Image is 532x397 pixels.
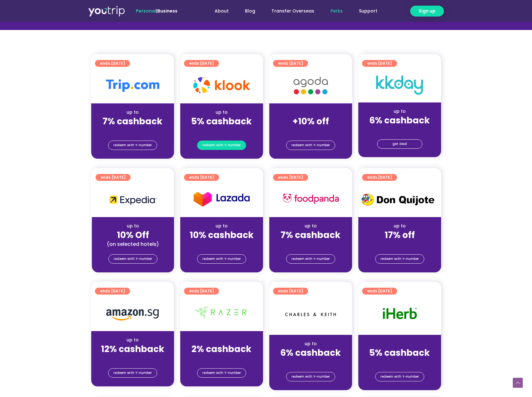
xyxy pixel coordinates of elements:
div: (for stays only) [363,241,436,247]
strong: 5% cashback [369,347,430,359]
span: ends [DATE] [367,174,392,181]
a: About [206,5,237,17]
div: up to [185,223,258,229]
div: up to [97,223,169,229]
strong: 5% cashback [191,115,252,127]
span: redeem with Y-number [291,141,330,150]
strong: 7% cashback [281,229,341,241]
span: redeem with Y-number [202,369,241,377]
div: (for stays only) [363,126,436,133]
span: ends [DATE] [189,60,214,67]
span: ends [DATE] [278,60,303,67]
div: (for stays only) [363,359,436,365]
span: ends [DATE] [367,288,392,295]
strong: 7% cashback [102,115,162,127]
a: Perks [322,5,351,17]
a: ends [DATE] [184,174,219,181]
a: ends [DATE] [362,60,397,67]
a: redeem with Y-number [375,372,424,381]
div: (for stays only) [96,355,169,361]
div: (for stays only) [274,127,347,134]
a: ends [DATE] [273,288,308,295]
a: redeem with Y-number [108,141,157,150]
strong: 10% cashback [190,229,254,241]
span: ends [DATE] [100,60,125,67]
strong: 6% cashback [369,114,430,127]
a: redeem with Y-number [375,254,424,264]
div: (for stays only) [274,241,347,247]
strong: 12% cashback [101,343,164,355]
a: ends [DATE] [95,60,130,67]
span: up to [305,109,316,115]
span: ends [DATE] [189,288,214,295]
a: ends [DATE] [184,288,219,295]
span: ends [DATE] [189,174,214,181]
span: redeem with Y-number [380,255,419,263]
div: (on selected hotels) [97,241,169,247]
a: ends [DATE] [184,60,219,67]
div: (for stays only) [274,359,347,365]
span: redeem with Y-number [291,372,330,381]
a: ends [DATE] [95,288,130,295]
a: redeem with Y-number [286,372,335,381]
span: ends [DATE] [367,60,392,67]
a: ends [DATE] [362,174,397,181]
span: redeem with Y-number [202,141,241,150]
a: redeem with Y-number [286,141,335,150]
div: up to [274,340,347,347]
a: Blog [237,5,263,17]
a: ends [DATE] [96,174,131,181]
span: redeem with Y-number [113,369,152,377]
span: ends [DATE] [100,288,125,295]
span: get deal [392,140,407,148]
a: ends [DATE] [273,174,308,181]
a: Transfer Overseas [263,5,322,17]
span: redeem with Y-number [113,141,152,150]
span: redeem with Y-number [380,372,419,381]
a: redeem with Y-number [197,141,246,150]
div: (for stays only) [185,355,258,361]
a: get deal [377,139,422,149]
a: ends [DATE] [362,288,397,295]
div: up to [363,223,436,229]
strong: 10% Off [117,229,149,241]
span: ends [DATE] [101,174,126,181]
span: ends [DATE] [278,288,303,295]
div: up to [185,109,258,116]
a: redeem with Y-number [197,254,246,264]
span: Personal [136,8,156,14]
span: redeem with Y-number [114,255,152,263]
strong: +10% off [292,115,329,127]
a: Business [157,8,177,14]
div: (for stays only) [185,241,258,247]
a: ends [DATE] [273,60,308,67]
a: Support [351,5,385,17]
nav: Menu [194,5,385,17]
div: up to [185,337,258,343]
div: up to [274,223,347,229]
span: Sign up [419,8,435,14]
a: redeem with Y-number [197,368,246,378]
div: up to [96,109,169,116]
strong: 17% off [385,229,415,241]
a: redeem with Y-number [108,254,157,264]
span: redeem with Y-number [291,255,330,263]
div: up to [96,337,169,343]
div: (for stays only) [96,127,169,134]
a: Sign up [410,6,444,17]
span: | [136,8,177,14]
strong: 2% cashback [191,343,251,355]
span: ends [DATE] [278,174,303,181]
a: redeem with Y-number [108,368,157,378]
a: redeem with Y-number [286,254,335,264]
div: up to [363,108,436,115]
strong: 6% cashback [280,347,341,359]
span: redeem with Y-number [202,255,241,263]
div: (for stays only) [185,127,258,134]
div: up to [363,340,436,347]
